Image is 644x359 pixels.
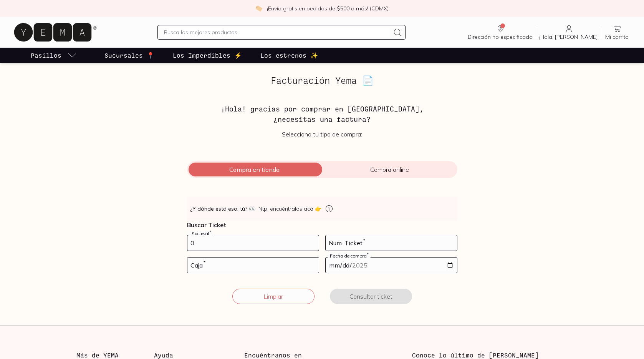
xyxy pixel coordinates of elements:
a: ¡Hola, [PERSON_NAME]! [536,24,602,40]
strong: ¿Y dónde está eso, tú? [190,205,255,213]
a: pasillo-todos-link [29,48,78,63]
input: 14-05-2023 [326,258,457,273]
span: ¡Hola, [PERSON_NAME]! [539,33,599,40]
p: ¡Envío gratis en pedidos de $500 o más! (CDMX) [267,5,389,12]
label: Fecha de compra [328,253,371,259]
input: 728 [187,235,319,251]
h3: ¡Hola! gracias por comprar en [GEOGRAPHIC_DATA], ¿necesitas una factura? [187,104,457,124]
label: Sucursal [189,231,213,236]
button: Consultar ticket [330,289,412,304]
p: Los estrenos ✨ [260,51,318,60]
span: Compra online [322,166,457,173]
span: Dirección no especificada [468,33,533,40]
span: 👀 [249,205,255,213]
p: Buscar Ticket [187,221,457,229]
a: Dirección no especificada [465,24,536,40]
input: Busca los mejores productos [164,28,389,37]
a: Sucursales 📍 [103,48,156,63]
input: 123 [326,235,457,251]
img: check [255,5,262,12]
p: Los Imperdibles ⚡️ [173,51,242,60]
span: Compra en tienda [187,166,322,173]
input: 03 [187,258,319,273]
p: Sucursales 📍 [104,51,154,60]
a: Los estrenos ✨ [259,48,320,63]
span: Mi carrito [605,33,629,40]
a: Los Imperdibles ⚡️ [171,48,243,63]
span: Ntp, encuéntralos acá 👉 [258,205,321,213]
h2: Facturación Yema 📄 [187,75,457,85]
p: Selecciona tu tipo de compra: [187,130,457,138]
button: Limpiar [232,289,315,304]
a: Mi carrito [602,24,632,40]
p: Pasillos [31,51,61,60]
